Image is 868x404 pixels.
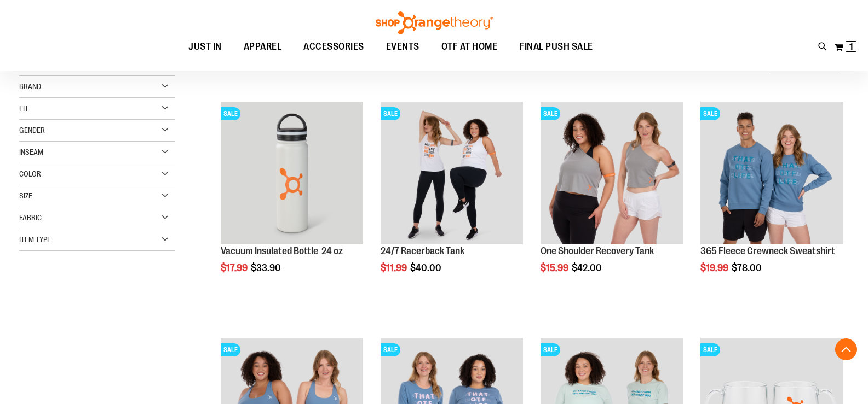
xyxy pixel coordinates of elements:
[215,96,369,301] div: product
[221,102,364,246] a: Vacuum Insulated Bottle 24 ozSALE
[541,102,683,246] a: Main view of One Shoulder Recovery TankSALE
[221,245,343,256] a: Vacuum Insulated Bottle 24 oz
[381,107,400,120] span: SALE
[835,338,857,360] button: Back To Top
[541,343,560,356] span: SALE
[381,343,400,356] span: SALE
[221,343,240,356] span: SALE
[381,102,524,244] img: 24/7 Racerback Tank
[19,191,32,200] span: Size
[19,82,41,91] span: Brand
[19,126,45,134] span: Gender
[849,41,853,52] span: 1
[19,169,41,178] span: Color
[541,262,570,273] span: $15.99
[374,11,495,34] img: Shop Orangetheory
[381,245,464,256] a: 24/7 Racerback Tank
[221,102,364,244] img: Vacuum Insulated Bottle 24 oz
[381,262,409,273] span: $11.99
[221,262,249,273] span: $17.99
[541,102,683,244] img: Main view of One Shoulder Recovery Tank
[19,148,43,156] span: Inseam
[695,96,849,301] div: product
[541,245,654,256] a: One Shoulder Recovery Tank
[572,262,603,273] span: $42.00
[732,262,763,273] span: $78.00
[221,107,240,120] span: SALE
[700,343,720,356] span: SALE
[700,102,843,246] a: 365 Fleece Crewneck SweatshirtSALE
[386,34,419,59] span: EVENTS
[535,96,689,301] div: product
[541,107,560,120] span: SALE
[251,262,283,273] span: $33.90
[381,102,524,246] a: 24/7 Racerback TankSALE
[519,34,593,59] span: FINAL PUSH SALE
[410,262,443,273] span: $40.00
[303,34,364,59] span: ACCESSORIES
[19,235,51,244] span: Item Type
[19,213,42,222] span: Fabric
[244,34,282,59] span: APPAREL
[700,245,835,256] a: 365 Fleece Crewneck Sweatshirt
[700,102,843,244] img: 365 Fleece Crewneck Sweatshirt
[375,96,529,301] div: product
[441,34,498,59] span: OTF AT HOME
[19,104,28,113] span: Fit
[188,34,222,59] span: JUST IN
[700,107,720,120] span: SALE
[700,262,730,273] span: $19.99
